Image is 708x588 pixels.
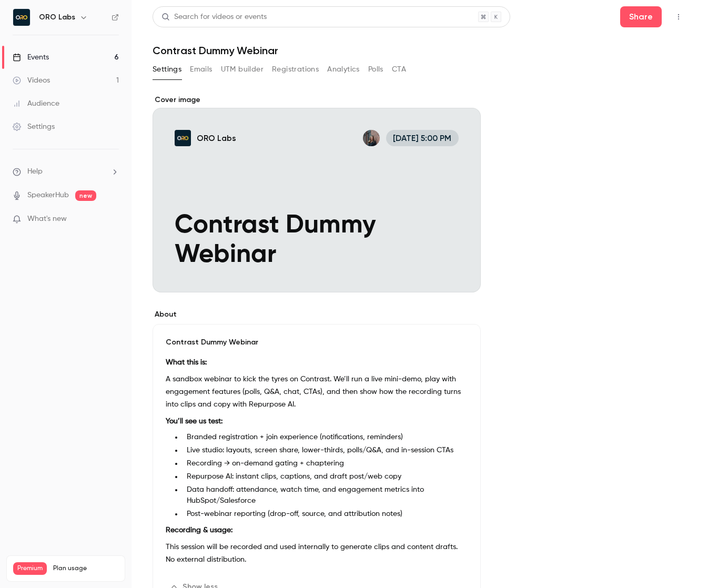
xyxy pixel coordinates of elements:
[13,166,119,177] li: help-dropdown-opener
[190,61,212,78] button: Emails
[166,373,468,411] p: A sandbox webinar to kick the tyres on Contrast. We’ll run a live mini-demo, play with engagement...
[153,44,687,57] h1: Contrast Dummy Webinar
[27,214,67,225] span: What's new
[183,432,468,443] li: Branded registration + join experience (notifications, reminders)
[166,541,468,566] p: This session will be recorded and used internally to generate clips and content drafts. No extern...
[392,61,406,78] button: CTA
[53,564,118,573] span: Plan usage
[153,95,481,292] section: Cover image
[27,166,43,177] span: Help
[27,190,69,201] a: SpeakerHub
[183,509,468,520] li: Post-webinar reporting (drop-off, source, and attribution notes)
[183,471,468,482] li: Repurpose AI: instant clips, captions, and draft post/web copy
[153,61,181,78] button: Settings
[620,6,662,27] button: Share
[13,121,55,132] div: Settings
[166,337,468,348] p: Contrast Dummy Webinar
[368,61,383,78] button: Polls
[161,12,267,23] div: Search for videos or events
[166,418,222,425] strong: You’ll see us test:
[221,61,264,78] button: UTM builder
[13,75,50,86] div: Videos
[13,98,59,109] div: Audience
[39,12,75,23] h6: ORO Labs
[183,445,468,456] li: Live studio: layouts, screen share, lower-thirds, polls/Q&A, and in-session CTAs
[13,562,47,575] span: Premium
[183,484,468,506] li: Data handoff: attendance, watch time, and engagement metrics into HubSpot/Salesforce
[13,52,49,63] div: Events
[13,9,30,26] img: ORO Labs
[153,309,481,320] label: About
[166,359,207,366] strong: What this is:
[327,61,360,78] button: Analytics
[183,458,468,469] li: Recording → on-demand gating + chaptering
[166,526,232,534] strong: Recording & usage:
[153,95,481,105] label: Cover image
[75,190,96,201] span: new
[106,215,119,224] iframe: Noticeable Trigger
[272,61,319,78] button: Registrations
